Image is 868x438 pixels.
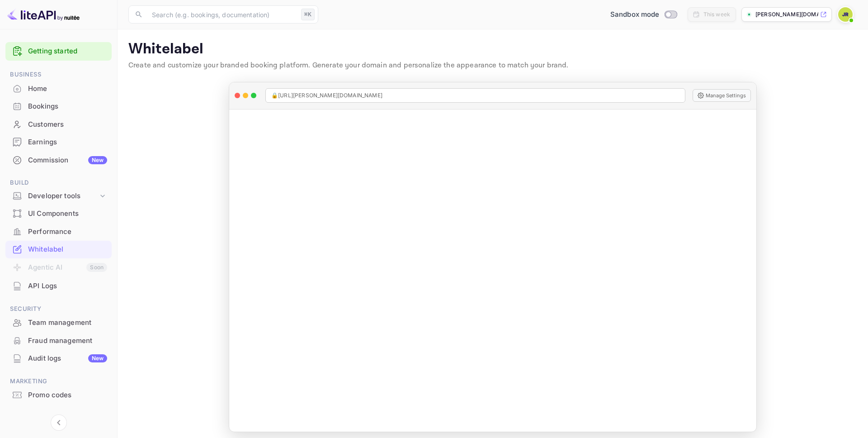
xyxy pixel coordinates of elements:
img: LiteAPI logo [7,7,80,22]
a: Audit logsNew [5,350,112,367]
div: Audit logs [28,353,107,364]
a: Customers [5,116,112,133]
div: New [88,156,107,164]
a: Home [5,80,112,97]
div: Performance [5,223,112,241]
p: Create and customize your branded booking platform. Generate your domain and personalize the appe... [128,60,857,71]
div: Switch to Production mode [607,10,680,20]
div: Promo codes [5,386,112,404]
div: CommissionNew [5,152,112,169]
div: Home [5,80,112,98]
a: Performance [5,223,112,240]
span: Build [5,178,112,188]
div: Earnings [28,137,107,148]
a: Earnings [5,133,112,150]
a: Whitelabel [5,241,112,257]
a: API Logs [5,277,112,294]
div: This week [703,10,730,19]
a: Bookings [5,98,112,114]
p: [PERSON_NAME][DOMAIN_NAME]... [755,10,818,19]
button: Collapse navigation [51,414,67,431]
p: Whitelabel [128,40,857,58]
div: Fraud management [28,336,107,346]
img: John Richards [838,7,853,22]
div: API Logs [28,281,107,291]
span: Marketing [5,376,112,386]
div: API Logs [5,277,112,295]
a: Fraud management [5,332,112,349]
div: Whitelabel [5,241,112,258]
a: UI Components [5,205,112,222]
button: Manage Settings [693,89,751,102]
div: ⌘K [301,9,315,20]
div: Fraud management [5,332,112,350]
div: Home [28,84,107,94]
div: Earnings [5,133,112,151]
div: Whitelabel [28,244,107,255]
span: 🔒 [URL][PERSON_NAME][DOMAIN_NAME] [271,91,382,100]
div: Bookings [28,101,107,112]
div: Developer tools [28,191,98,201]
input: Search (e.g. bookings, documentation) [146,5,297,24]
span: Sandbox mode [610,10,660,20]
div: Team management [5,314,112,332]
div: Developer tools [5,188,112,204]
span: Business [5,70,112,80]
a: Team management [5,314,112,331]
div: Bookings [5,98,112,115]
a: CommissionNew [5,152,112,168]
div: New [88,354,107,362]
a: Promo codes [5,386,112,403]
div: Performance [28,227,107,237]
span: Security [5,304,112,314]
div: Promo codes [28,390,107,400]
div: UI Components [5,205,112,223]
div: Audit logsNew [5,350,112,367]
div: Customers [28,119,107,130]
div: Commission [28,155,107,166]
div: Getting started [5,42,112,61]
div: Customers [5,116,112,133]
a: Getting started [28,46,107,57]
div: UI Components [28,209,107,219]
div: Team management [28,318,107,328]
